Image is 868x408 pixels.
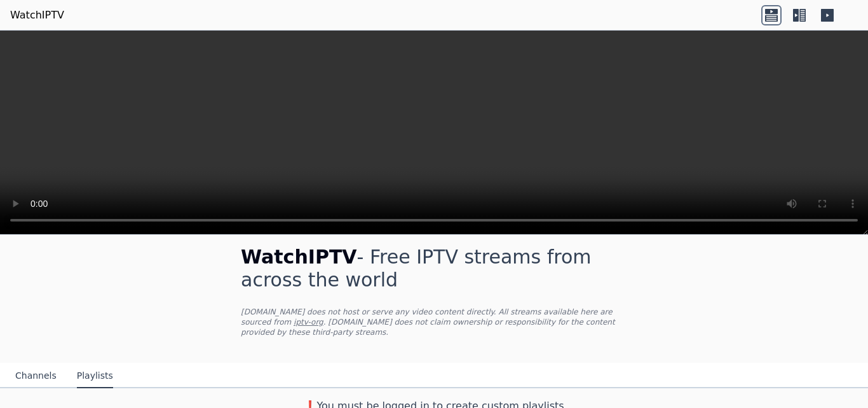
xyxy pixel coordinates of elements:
[77,364,113,388] button: Playlists
[241,246,357,268] span: WatchIPTV
[15,364,57,388] button: Channels
[10,8,64,23] a: WatchIPTV
[241,246,627,292] h1: - Free IPTV streams from across the world
[241,307,627,337] p: [DOMAIN_NAME] does not host or serve any video content directly. All streams available here are s...
[294,318,323,327] a: iptv-org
